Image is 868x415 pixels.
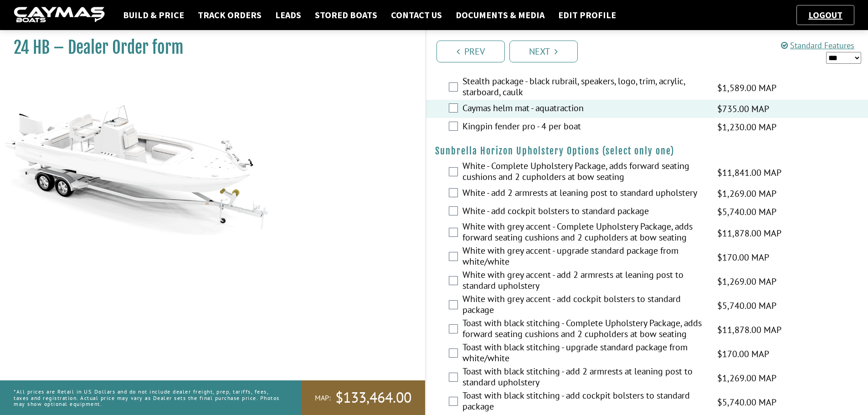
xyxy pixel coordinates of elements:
[781,40,854,51] a: Standard Features
[717,187,776,200] span: $1,269.00 MAP
[462,293,706,318] label: White with grey accent - add cockpit bolsters to standard package
[717,371,776,385] span: $1,269.00 MAP
[717,275,776,288] span: $1,269.00 MAP
[14,384,281,411] p: *All prices are Retail in US Dollars and do not include dealer freight, prep, tariffs, fees, taxe...
[435,145,859,157] h4: Sunbrella Horizon Upholstery Options (select only one)
[717,226,781,240] span: $11,878.00 MAP
[717,347,769,361] span: $170.00 MAP
[193,9,266,21] a: Track Orders
[462,160,706,184] label: White - Complete Upholstery Package, adds forward seating cushions and 2 cupholders at bow seating
[315,393,331,403] span: MAP:
[462,390,706,414] label: Toast with black stitching - add cockpit bolsters to standard package
[14,37,402,58] h1: 24 HB – Dealer Order form
[462,121,706,134] label: Kingpin fender pro - 4 per boat
[462,76,706,100] label: Stealth package - black rubrail, speakers, logo, trim, acrylic, starboard, caulk
[717,102,769,116] span: $735.00 MAP
[118,9,189,21] a: Build & Price
[462,187,706,200] label: White - add 2 armrests at leaning post to standard upholstery
[462,245,706,269] label: White with grey accent - upgrade standard package from white/white
[462,102,706,116] label: Caymas helm mat - aquatraction
[717,120,776,134] span: $1,230.00 MAP
[462,366,706,390] label: Toast with black stitching - add 2 armrests at leaning post to standard upholstery
[509,41,578,62] a: Next
[717,395,776,409] span: $5,740.00 MAP
[462,221,706,245] label: White with grey accent - Complete Upholstery Package, adds forward seating cushions and 2 cuphold...
[554,9,621,21] a: Edit Profile
[451,9,549,21] a: Documents & Media
[386,9,447,21] a: Contact Us
[462,269,706,293] label: White with grey accent - add 2 armrests at leaning post to standard upholstery
[462,318,706,342] label: Toast with black stitching - Complete Upholstery Package, adds forward seating cushions and 2 cup...
[462,205,706,219] label: White - add cockpit bolsters to standard package
[335,388,411,407] span: $133,464.00
[717,323,781,337] span: $11,878.00 MAP
[717,166,781,179] span: $11,841.00 MAP
[717,299,776,313] span: $5,740.00 MAP
[717,205,776,219] span: $5,740.00 MAP
[717,81,776,95] span: $1,589.00 MAP
[271,9,306,21] a: Leads
[717,251,769,264] span: $170.00 MAP
[804,9,847,20] a: Logout
[14,7,105,24] img: caymas-dealer-connect-2ed40d3bc7270c1d8d7ffb4b79bf05adc795679939227970def78ec6f6c03838.gif
[301,380,425,415] a: MAP:$133,464.00
[310,9,382,21] a: Stored Boats
[437,41,505,62] a: Prev
[462,342,706,366] label: Toast with black stitching - upgrade standard package from white/white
